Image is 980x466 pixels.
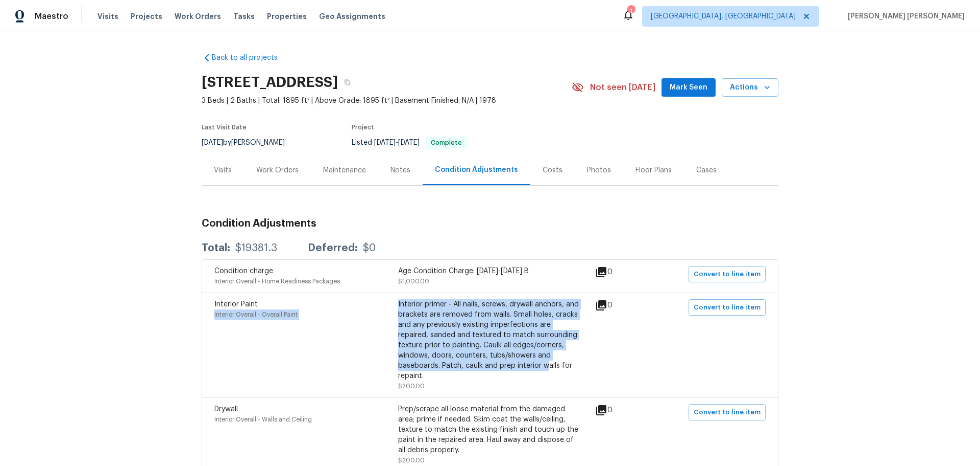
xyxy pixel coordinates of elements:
[202,124,247,130] span: Last Visit Date
[214,165,232,175] div: Visits
[374,139,420,146] span: -
[670,81,707,94] span: Mark Seen
[374,139,396,146] span: [DATE]
[214,406,238,413] span: Drywall
[587,165,611,175] div: Photos
[689,404,766,420] button: Convert to line item
[435,165,518,175] div: Condition Adjustments
[175,11,221,21] span: Work Orders
[256,165,299,175] div: Work Orders
[202,77,338,87] h2: [STREET_ADDRESS]
[202,243,230,253] div: Total:
[233,13,255,20] span: Tasks
[308,243,358,253] div: Deferred:
[202,53,300,63] a: Back to all projects
[398,404,582,455] div: Prep/scrape all loose material from the damaged area; prime if needed. Skim coat the walls/ceilin...
[590,82,655,93] span: Not seen [DATE]
[427,140,466,146] span: Complete
[214,268,273,275] span: Condition charge
[398,139,420,146] span: [DATE]
[543,165,562,175] div: Costs
[202,218,778,229] h3: Condition Adjustments
[398,457,425,463] span: $200.00
[595,404,645,416] div: 0
[214,301,258,308] span: Interior Paint
[352,139,467,146] span: Listed
[595,266,645,278] div: 0
[398,266,582,276] div: Age Condition Charge: [DATE]-[DATE] B
[390,165,410,175] div: Notes
[694,269,761,280] span: Convert to line item
[202,139,223,146] span: [DATE]
[627,6,634,16] div: 1
[214,416,312,423] span: Interior Overall - Walls and Ceiling
[398,383,425,389] span: $200.00
[651,11,796,21] span: [GEOGRAPHIC_DATA], [GEOGRAPHIC_DATA]
[97,11,118,21] span: Visits
[235,243,277,253] div: $19381.3
[722,78,778,97] button: Actions
[35,11,68,21] span: Maestro
[319,11,385,21] span: Geo Assignments
[338,73,356,92] button: Copy Address
[661,78,716,97] button: Mark Seen
[694,407,761,418] span: Convert to line item
[267,11,307,21] span: Properties
[398,299,582,381] div: Interior primer - All nails, screws, drywall anchors, and brackets are removed from walls. Small ...
[694,302,761,314] span: Convert to line item
[398,278,429,284] span: $1,000.00
[689,299,766,316] button: Convert to line item
[214,312,298,318] span: Interior Overall - Overall Paint
[214,278,340,284] span: Interior Overall - Home Readiness Packages
[730,81,770,94] span: Actions
[202,137,297,149] div: by [PERSON_NAME]
[696,165,717,175] div: Cases
[323,165,366,175] div: Maintenance
[363,243,376,253] div: $0
[595,299,645,312] div: 0
[202,96,572,106] span: 3 Beds | 2 Baths | Total: 1895 ft² | Above Grade: 1895 ft² | Basement Finished: N/A | 1978
[352,124,374,130] span: Project
[131,11,162,21] span: Projects
[635,165,672,175] div: Floor Plans
[689,266,766,282] button: Convert to line item
[844,11,965,21] span: [PERSON_NAME] [PERSON_NAME]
